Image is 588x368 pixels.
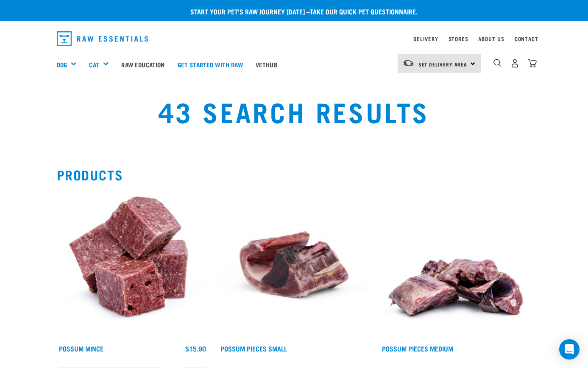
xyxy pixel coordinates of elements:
a: Possum Mince [59,346,103,350]
span: Set Delivery Area [418,63,468,66]
a: Get started with Raw [171,47,249,81]
h1: 43 Search Results [113,96,475,126]
a: Raw Education [115,47,171,81]
a: take our quick pet questionnaire. [310,9,418,13]
div: $15.90 [185,345,206,352]
nav: dropdown navigation [50,28,538,50]
img: user.png [510,59,519,68]
a: Possum Pieces Small [220,346,287,350]
img: 1102 Possum Mince 01 [57,189,208,340]
a: Contact [515,37,538,40]
img: Raw Essentials Logo [57,31,148,46]
a: Possum Pieces Medium [382,346,453,350]
img: home-icon-1@2x.png [493,59,502,67]
img: 1203 Possum Pieces Medium 01 [380,189,531,340]
a: Cat [89,60,99,69]
a: About Us [478,37,504,40]
a: Dog [57,60,67,69]
a: Vethub [249,47,284,81]
img: home-icon@2x.png [528,59,537,68]
img: Possum Piece Small [218,189,370,340]
div: Open Intercom Messenger [559,339,580,360]
a: Stores [449,37,468,40]
a: Delivery [413,37,438,40]
img: van-moving.png [403,59,414,67]
h2: Products [57,167,532,182]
